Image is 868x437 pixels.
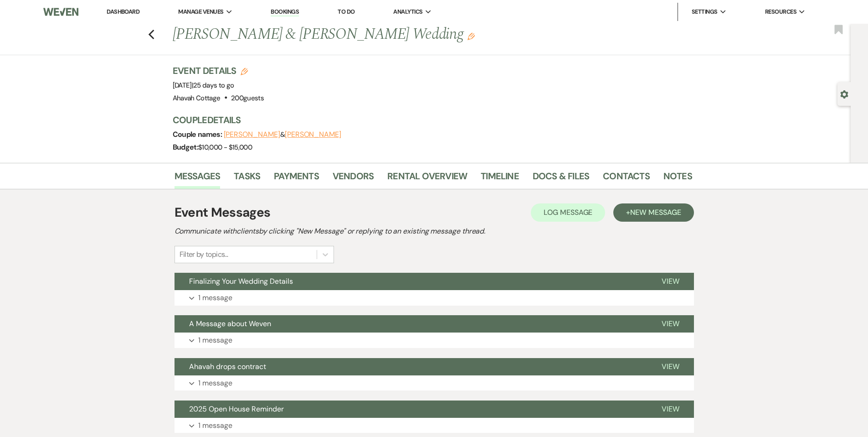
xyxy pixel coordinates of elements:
span: 200 guests [231,94,264,103]
span: Manage Venues [178,7,223,16]
button: Edit [467,32,475,40]
span: View [662,319,679,328]
a: Dashboard [107,8,139,16]
a: Timeline [481,169,519,189]
button: 2025 Open House Reminder [175,401,647,418]
h1: [PERSON_NAME] & [PERSON_NAME] Wedding [173,24,581,46]
a: Payments [274,169,319,189]
h3: Couple Details [173,114,683,126]
a: Contacts [603,169,650,189]
span: Budget: [173,142,199,152]
a: Docs & Files [533,169,589,189]
span: Analytics [393,7,422,16]
span: Resources [765,7,796,16]
button: 1 message [175,333,694,348]
button: View [647,273,694,290]
h3: Event Details [173,64,264,77]
button: +New Message [613,203,693,222]
span: Finalizing Your Wedding Details [189,276,293,286]
a: Notes [663,169,692,189]
button: Finalizing Your Wedding Details [175,273,647,290]
button: 1 message [175,418,694,433]
span: Ahavah Cottage [173,94,221,103]
span: $10,000 - $15,000 [198,143,252,152]
span: View [662,404,679,414]
button: Log Message [531,203,605,222]
a: Tasks [234,169,260,189]
span: [DATE] [173,81,234,90]
p: 1 message [198,334,232,346]
button: View [647,315,694,333]
span: A Message about Weven [189,319,271,328]
span: | [192,81,234,90]
span: New Message [630,208,681,217]
p: 1 message [198,292,232,304]
button: Open lead details [840,89,848,98]
button: View [647,401,694,418]
button: A Message about Weven [175,315,647,333]
a: Messages [175,169,221,189]
h1: Event Messages [175,203,271,222]
a: Bookings [271,8,299,16]
span: Settings [692,7,718,16]
a: To Do [338,8,354,16]
a: Rental Overview [387,169,467,189]
button: [PERSON_NAME] [285,131,341,138]
button: Ahavah drops contract [175,358,647,375]
span: View [662,276,679,286]
p: 1 message [198,377,232,389]
button: View [647,358,694,375]
img: Weven Logo [43,2,78,21]
div: Filter by topics... [180,249,228,260]
span: 2025 Open House Reminder [189,404,284,414]
span: & [224,130,341,139]
button: [PERSON_NAME] [224,131,280,138]
span: Log Message [544,208,592,217]
span: Couple names: [173,130,224,139]
span: View [662,362,679,371]
p: 1 message [198,420,232,432]
button: 1 message [175,290,694,306]
span: 25 days to go [193,81,234,90]
a: Vendors [333,169,374,189]
span: Ahavah drops contract [189,362,266,371]
button: 1 message [175,375,694,391]
h2: Communicate with clients by clicking "New Message" or replying to an existing message thread. [175,226,694,237]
